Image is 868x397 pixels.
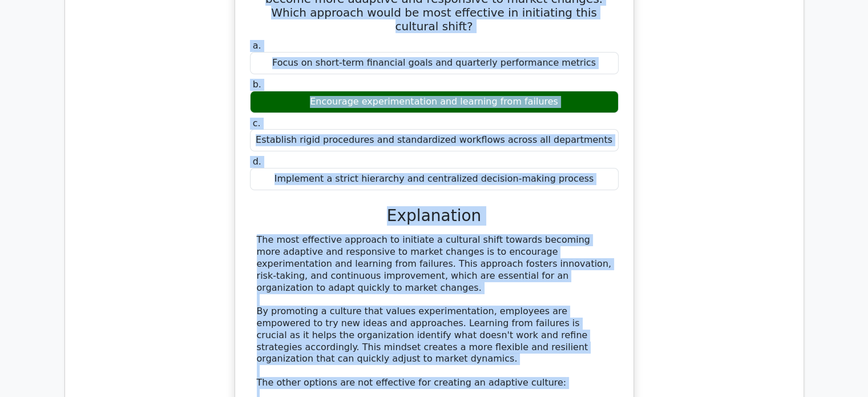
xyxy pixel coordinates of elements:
[253,156,261,167] span: d.
[250,52,619,74] div: Focus on short-term financial goals and quarterly performance metrics
[250,168,619,190] div: Implement a strict hierarchy and centralized decision-making process
[253,118,261,129] span: c.
[253,79,261,90] span: b.
[253,40,261,51] span: a.
[250,129,619,151] div: Establish rigid procedures and standardized workflows across all departments
[257,206,612,226] h3: Explanation
[250,91,619,113] div: Encourage experimentation and learning from failures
